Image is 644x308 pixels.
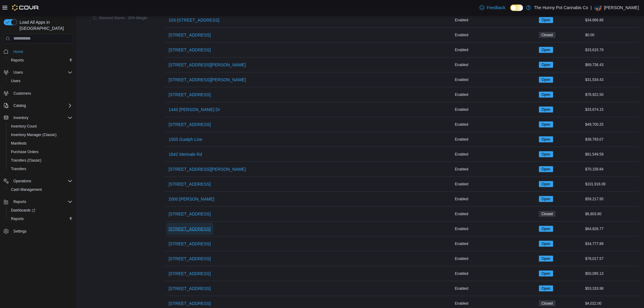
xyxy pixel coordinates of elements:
span: Inventory [13,115,28,120]
div: $59,217.95 [584,195,639,203]
span: Open [542,77,551,82]
button: 1642 Merivale Rd [166,148,205,160]
div: $34,777.89 [584,240,639,247]
div: Enabled [454,136,537,143]
button: Reports [1,198,75,206]
button: Transfers [6,165,75,173]
div: $50,095.13 [584,270,639,277]
button: [STREET_ADDRESS] [166,238,213,250]
span: Open [542,226,551,232]
button: Reports [11,198,29,205]
span: Manifests [11,141,26,146]
span: Open [539,196,553,202]
span: Operations [11,177,72,185]
span: Open [539,166,553,172]
span: Open [539,17,553,23]
span: Open [539,62,553,68]
span: Open [539,285,553,292]
button: Customers [1,89,75,98]
span: Open [542,286,551,291]
button: [STREET_ADDRESS] [166,118,213,131]
button: [STREET_ADDRESS][PERSON_NAME] [166,74,248,86]
button: [STREET_ADDRESS] [166,29,213,41]
button: [STREET_ADDRESS] [166,89,213,101]
span: Users [9,77,72,85]
span: [STREET_ADDRESS] [169,300,211,306]
button: [STREET_ADDRESS] [166,178,213,190]
span: Open [539,256,553,262]
span: Open [539,107,553,113]
span: Open [539,121,553,128]
span: Open [542,271,551,276]
span: 1642 Merivale Rd [169,151,202,157]
button: [STREET_ADDRESS] [166,223,213,235]
span: Load All Apps in [GEOGRAPHIC_DATA] [17,19,72,31]
span: Users [13,70,23,75]
div: Enabled [454,106,537,113]
button: 1505 Guelph Line [166,133,205,145]
div: Enabled [454,46,537,54]
div: $49,700.25 [584,121,639,128]
span: Reports [11,216,24,221]
div: $78,017.57 [584,255,639,262]
span: Feedback [487,5,506,11]
span: Catalog [13,103,26,108]
div: $78,922.50 [584,91,639,98]
button: [STREET_ADDRESS] [166,268,213,280]
span: Open [539,47,553,53]
div: $33,615.79 [584,46,639,54]
span: Open [539,271,553,277]
span: Cash Management [11,187,42,192]
span: Reports [13,199,26,204]
span: Closed [542,301,553,306]
div: Enabled [454,225,537,233]
div: $53,333.98 [584,285,639,292]
span: Open [539,181,553,187]
span: 1505 Guelph Line [169,136,202,142]
div: Enabled [454,76,537,83]
button: Settings [1,227,75,236]
div: $33,674.15 [584,106,639,113]
span: Manifests [9,140,72,147]
span: Cash Management [9,186,72,193]
button: Reports [6,56,75,65]
span: Settings [13,229,26,234]
button: Catalog [11,102,28,109]
span: [STREET_ADDRESS][PERSON_NAME] [169,62,246,68]
span: Reports [11,198,72,205]
div: Enabled [454,300,537,307]
span: Operations [13,179,31,184]
div: $0.00 [584,31,639,39]
span: Customers [11,89,72,97]
div: $81,549.59 [584,151,639,158]
span: Transfers (Classic) [9,157,72,164]
div: $31,534.43 [584,76,639,83]
a: Dashboards [6,206,75,215]
span: [STREET_ADDRESS] [169,271,211,277]
p: [PERSON_NAME] [604,4,639,11]
span: Open [539,151,553,157]
span: 103-[STREET_ADDRESS] [169,17,219,23]
span: Closed [539,211,556,217]
button: Discount Stores - 20% Margin [90,14,150,21]
span: [STREET_ADDRESS] [169,121,211,128]
span: Reports [9,215,72,222]
a: Cash Management [9,186,44,193]
span: Inventory Count [11,124,37,129]
span: [STREET_ADDRESS] [169,47,211,53]
span: [STREET_ADDRESS] [169,256,211,262]
button: [STREET_ADDRESS][PERSON_NAME] [166,59,248,71]
span: Open [542,17,551,23]
button: [STREET_ADDRESS] [166,253,213,265]
span: Open [542,122,551,127]
span: [STREET_ADDRESS] [169,285,211,292]
p: The Hunny Pot Cannabis Co [534,4,588,11]
a: Inventory Manager (Classic) [9,131,59,138]
div: $38,793.07 [584,136,639,143]
a: Feedback [477,2,508,14]
div: Enabled [454,210,537,218]
div: Enabled [454,31,537,39]
div: $4,022.00 [584,300,639,307]
button: Purchase Orders [6,148,75,156]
